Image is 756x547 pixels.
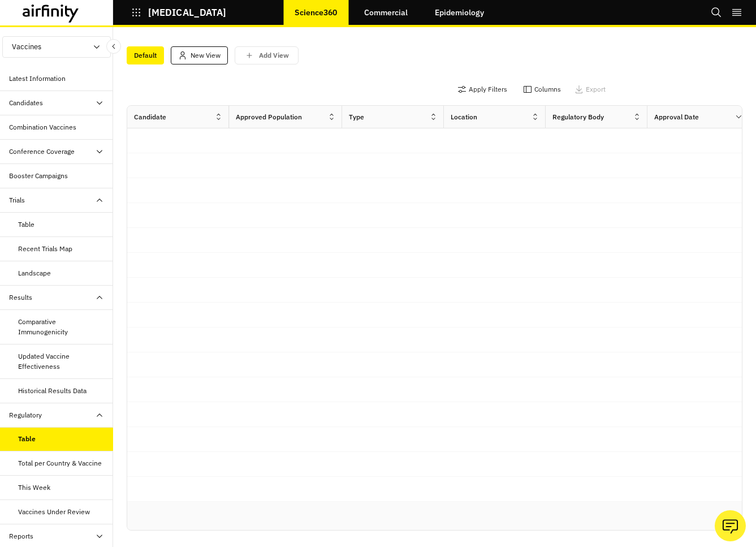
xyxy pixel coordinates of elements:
[9,531,33,541] div: Reports
[148,7,226,18] p: [MEDICAL_DATA]
[586,85,606,93] p: Export
[131,3,226,22] button: [MEDICAL_DATA]
[349,112,364,122] div: Type
[18,458,102,468] div: Total per Country & Vaccine
[2,36,111,58] button: Vaccines
[9,74,66,84] div: Latest Information
[259,51,289,59] p: Add View
[457,80,507,98] button: Apply Filters
[711,3,722,22] button: Search
[134,112,166,122] div: Candidate
[552,112,604,122] div: Regulatory Body
[9,292,32,303] div: Results
[9,98,43,108] div: Candidates
[18,351,104,372] div: Updated Vaccine Effectiveness
[18,483,50,493] div: This Week
[18,317,104,337] div: Comparative Immunogenicity
[9,410,42,420] div: Regulatory
[18,434,36,444] div: Table
[127,46,164,64] div: Default
[18,244,72,254] div: Recent Trials Map
[236,112,302,122] div: Approved Population
[654,112,699,122] div: Approval Date
[9,147,75,157] div: Conference Coverage
[451,112,477,122] div: Location
[235,46,299,64] button: save changes
[106,39,121,54] button: Close Sidebar
[18,219,34,230] div: Table
[171,46,228,64] div: New View
[9,195,25,205] div: Trials
[523,80,561,98] button: Columns
[18,268,51,278] div: Landscape
[18,386,87,396] div: Historical Results Data
[574,80,606,98] button: Export
[715,510,746,541] button: Ask our analysts
[9,171,68,181] div: Booster Campaigns
[9,122,76,132] div: Combination Vaccines
[295,8,337,17] p: Science360
[18,507,90,517] div: Vaccines Under Review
